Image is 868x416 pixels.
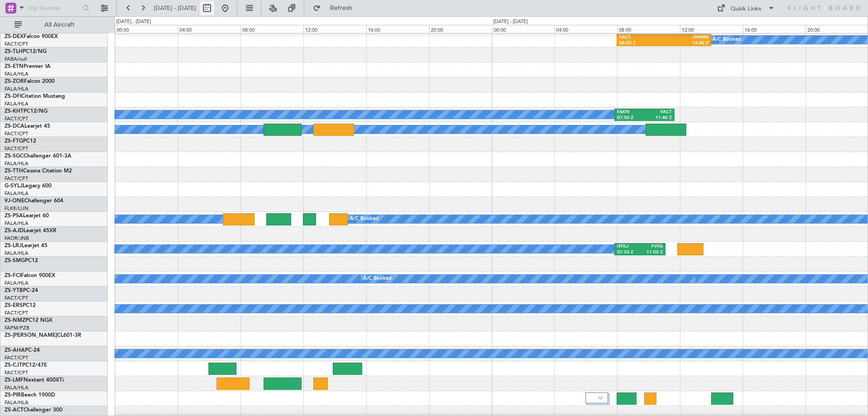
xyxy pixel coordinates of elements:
[640,249,663,256] div: 11:05 Z
[5,145,28,152] a: FACT/CPT
[5,363,22,368] span: ZS-CJT
[5,378,64,383] a: ZS-LMFNextant 400XTi
[712,33,741,47] div: A/C Booked
[5,139,36,144] a: ZS-FTGPC12
[617,115,645,121] div: 07:50 Z
[5,124,50,129] a: ZS-DCALearjet 45
[5,79,24,84] span: ZS-ZOR
[28,1,80,15] input: Trip Number
[5,273,55,278] a: ZS-FCIFalcon 900EX
[5,295,28,301] a: FACT/CPT
[644,109,672,115] div: FACT
[492,25,555,33] div: 00:00
[619,40,664,47] div: 08:00 Z
[24,22,95,28] span: All Aircraft
[5,407,24,413] span: ZS-ACT
[5,71,28,77] a: FALA/HLA
[5,94,21,99] span: ZS-DFI
[617,249,640,256] div: 07:50 Z
[5,228,24,234] span: ZS-AJD
[5,258,25,263] span: ZS-SMG
[743,25,806,33] div: 16:00
[5,303,36,308] a: ZS-ERSPC12
[5,310,28,316] a: FACT/CPT
[5,49,23,54] span: ZS-TLH
[5,318,52,323] a: ZS-NMZPC12 NGX
[5,213,23,219] span: ZS-PSA
[5,235,29,242] a: FAOR/JNB
[664,34,708,41] div: DNMM
[5,109,24,114] span: ZS-KHT
[617,244,640,250] div: HTKJ
[680,25,743,33] div: 12:00
[5,183,23,189] span: G-SYLJ
[5,190,28,197] a: FALA/HLA
[617,109,645,115] div: FAKN
[5,392,21,398] span: ZS-PIR
[5,168,72,174] a: ZS-TTHCessna Citation M2
[5,280,28,287] a: FALA/HLA
[5,198,24,204] span: 9J-ONE
[350,212,378,226] div: A/C Booked
[5,205,28,212] a: FLKK/LUN
[644,115,672,121] div: 11:40 Z
[5,109,47,114] a: ZS-KHTPC12/NG
[5,354,28,361] a: FACT/CPT
[712,1,779,15] button: Quick Links
[5,115,28,122] a: FACT/CPT
[5,175,28,182] a: FACT/CPT
[363,272,392,286] div: A/C Booked
[5,160,28,167] a: FALA/HLA
[5,34,24,39] span: ZS-DEX
[5,243,22,249] span: ZS-LRJ
[5,183,52,189] a: G-SYLJLegacy 600
[493,18,528,26] div: [DATE] - [DATE]
[5,363,47,368] a: ZS-CJTPC12/47E
[664,40,708,47] div: 14:00 Z
[5,64,24,69] span: ZS-ETN
[5,198,63,204] a: 9J-ONEChallenger 604
[5,243,47,249] a: ZS-LRJLearjet 45
[5,333,81,338] a: ZS-[PERSON_NAME]CL601-3R
[5,86,28,92] a: FALA/HLA
[5,94,65,99] a: ZS-DFICitation Mustang
[5,407,62,413] a: ZS-ACTChallenger 300
[640,244,663,250] div: FVFA
[554,25,617,33] div: 04:00
[617,25,680,33] div: 08:00
[5,139,23,144] span: ZS-FTG
[619,34,664,41] div: FACT
[5,220,28,227] a: FALA/HLA
[5,378,24,383] span: ZS-LMF
[5,258,38,263] a: ZS-SMGPC12
[5,56,27,62] a: FABA/null
[5,384,28,391] a: FALA/HLA
[5,41,28,48] a: FACT/CPT
[322,5,360,11] span: Refresh
[5,153,71,159] a: ZS-SGCChallenger 601-3A
[5,288,38,293] a: ZS-YTBPC-24
[5,250,28,257] a: FALA/HLA
[5,64,51,69] a: ZS-ETNPremier IA
[5,273,21,278] span: ZS-FCI
[5,153,24,159] span: ZS-SGC
[366,25,429,33] div: 16:00
[5,49,47,54] a: ZS-TLHPC12/NG
[5,124,24,129] span: ZS-DCA
[5,168,23,174] span: ZS-TTH
[5,130,28,137] a: FACT/CPT
[115,25,178,33] div: 00:00
[5,325,29,331] a: FAPM/PZB
[5,228,57,234] a: ZS-AJDLearjet 45XR
[309,1,363,15] button: Refresh
[303,25,366,33] div: 12:00
[5,333,57,338] span: ZS-[PERSON_NAME]
[5,399,28,406] a: FALA/HLA
[5,34,58,39] a: ZS-DEXFalcon 900EX
[5,303,23,308] span: ZS-ERS
[5,288,23,293] span: ZS-YTB
[116,18,151,26] div: [DATE] - [DATE]
[178,25,241,33] div: 04:00
[241,25,303,33] div: 08:00
[5,348,40,353] a: ZS-AHAPC-24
